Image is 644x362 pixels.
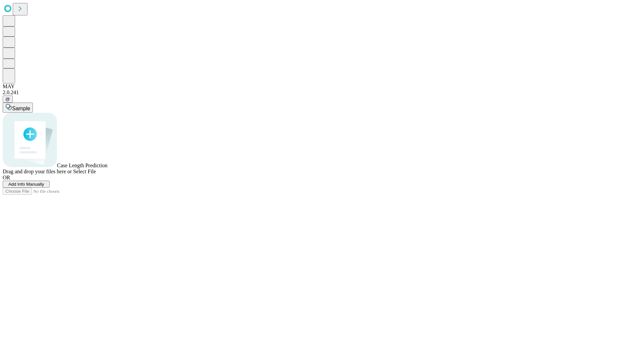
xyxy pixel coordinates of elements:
span: @ [5,97,10,102]
button: Add Info Manually [3,181,50,188]
div: MAY [3,83,641,89]
span: Case Length Prediction [57,163,107,168]
span: Drag and drop your files here or [3,169,72,174]
button: @ [3,96,13,103]
span: Select File [73,169,96,174]
span: Add Info Manually [8,182,44,187]
span: Sample [12,106,30,111]
span: OR [3,175,10,180]
button: Sample [3,103,33,113]
div: 2.0.241 [3,89,641,96]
